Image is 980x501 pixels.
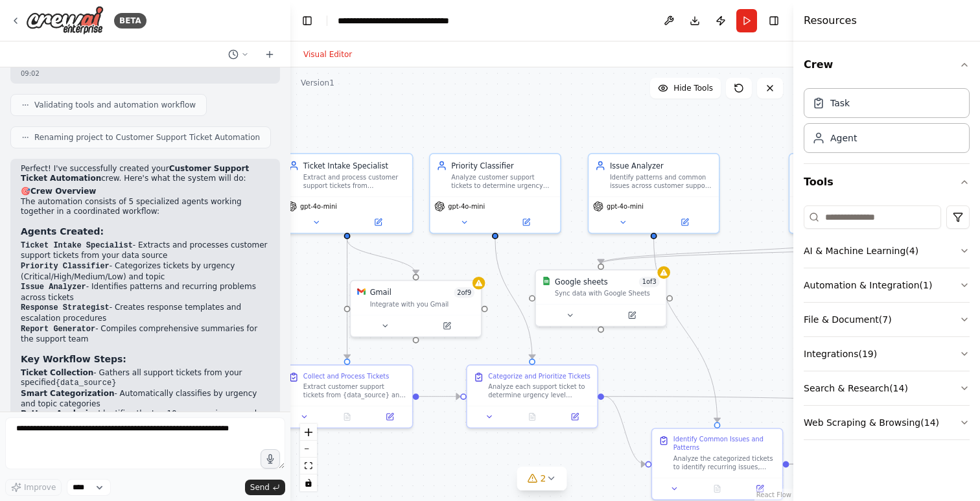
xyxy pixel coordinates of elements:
[24,482,56,493] span: Improve
[21,303,270,323] li: - Creates response templates and escalation procedures
[281,364,414,428] div: Collect and Process TicketsExtract customer support tickets from {data_source} and organize all r...
[21,389,114,398] strong: Smart Categorization
[21,164,270,184] p: Perfect! I've successfully created your crew. Here's what the system will do:
[350,280,482,338] div: GmailGmail2of9Integrate with you Gmail
[535,270,667,327] div: Google SheetsGoogle sheets1of3Sync data with Google Sheets
[250,482,270,493] span: Send
[325,410,369,423] button: No output available
[300,202,337,211] span: gpt-4o-mini
[21,409,270,429] li: - Identifies the top 10 common issues and emerging trends
[21,241,133,250] code: Ticket Intake Specialist
[541,472,546,485] span: 2
[245,480,285,495] button: Send
[804,164,970,200] button: Tools
[804,47,970,83] button: Crew
[259,47,280,62] button: Start a new chat
[370,287,391,297] div: Gmail
[303,382,406,399] div: Extract customer support tickets from {data_source} and organize all relevant information includi...
[21,368,270,389] li: - Gathers all support tickets from your specified
[804,337,970,371] button: Integrations(19)
[338,14,484,27] nav: breadcrumb
[804,13,857,29] h4: Resources
[417,320,476,332] button: Open in side panel
[804,234,970,268] button: AI & Machine Learning(4)
[741,482,778,495] button: Open in side panel
[648,239,722,422] g: Edge from c23b06e8-9b0e-4a48-8ab1-af6dd37b89b9 to de783b80-0567-41c6-a873-3b57320073f9
[21,324,270,345] li: - Compiles comprehensive summaries for the support team
[651,428,784,500] div: Identify Common Issues and PatternsAnalyze the categorized tickets to identify recurring issues, ...
[21,164,249,183] strong: Customer Support Ticket Automation
[488,382,590,399] div: Analyze each support ticket to determine urgency level (Critical, High, Medium, Low) and categori...
[804,406,970,439] button: Web Scraping & Browsing(14)
[21,283,86,292] code: Issue Analyzer
[830,97,850,110] div: Task
[557,410,593,423] button: Open in side panel
[21,409,93,418] strong: Pattern Analysis
[490,239,537,358] g: Edge from 097d75ae-0396-4211-8e52-d2b6cfd4474a to 7c29f578-5c1a-482d-8dba-6e65567ee640
[21,197,270,217] p: The automation consists of 5 specialized agents working together in a coordinated workflow:
[21,303,110,312] code: Response Strategist
[555,277,608,287] div: Google sheets
[303,173,406,190] div: Extract and process customer support tickets from {data_source}, ensuring all relevant informatio...
[300,458,317,474] button: fit view
[804,83,970,163] div: Crew
[488,372,590,380] div: Categorize and Prioritize Tickets
[21,389,270,409] li: - Automatically classifies by urgency and topic categories
[610,160,712,170] div: Issue Analyzer
[301,78,334,88] div: Version 1
[348,216,408,229] button: Open in side panel
[26,6,104,35] img: Logo
[300,474,317,491] button: toggle interactivity
[21,325,95,334] code: Report Generator
[673,454,776,471] div: Analyze the categorized tickets to identify recurring issues, patterns, and trends. Calculate fre...
[342,239,352,358] g: Edge from fffac1a5-a282-42f2-9da4-5286fb2fe2a7 to 77176769-9d30-4827-b637-dd5ab4cf4d08
[588,153,720,234] div: Issue AnalyzerIdentify patterns and common issues across customer support tickets, generating ins...
[56,379,117,388] code: {data_source}
[830,132,857,145] div: Agent
[804,268,970,302] button: Automation & Integration(1)
[695,482,740,495] button: No output available
[370,300,474,309] div: Integrate with you Gmail
[30,187,96,196] strong: Crew Overview
[303,160,406,170] div: Ticket Intake Specialist
[5,479,62,496] button: Improve
[454,287,474,297] span: Number of enabled actions
[21,354,126,364] strong: Key Workflow Steps:
[610,173,712,190] div: Identify patterns and common issues across customer support tickets, generating insights about re...
[451,160,554,170] div: Priority Classifier
[300,424,317,441] button: zoom in
[510,410,555,423] button: No output available
[342,239,421,274] g: Edge from fffac1a5-a282-42f2-9da4-5286fb2fe2a7 to 07eda12d-7daf-4df2-b3b1-d08c18bddd61
[673,436,776,452] div: Identify Common Issues and Patterns
[673,83,713,93] span: Hide Tools
[604,391,646,470] g: Edge from 7c29f578-5c1a-482d-8dba-6e65567ee640 to de783b80-0567-41c6-a873-3b57320073f9
[21,282,270,303] li: - Identifies patterns and recurring problems across tickets
[466,364,598,428] div: Categorize and Prioritize TicketsAnalyze each support ticket to determine urgency level (Critical...
[21,187,270,197] h2: 🎯
[296,47,360,62] button: Visual Editor
[542,277,551,285] img: Google Sheets
[765,12,783,30] button: Hide right sidebar
[419,391,460,402] g: Edge from 77176769-9d30-4827-b637-dd5ab4cf4d08 to 7c29f578-5c1a-482d-8dba-6e65567ee640
[114,13,146,29] div: BETA
[281,153,414,234] div: Ticket Intake SpecialistExtract and process customer support tickets from {data_source}, ensuring...
[655,216,714,229] button: Open in side panel
[371,410,408,423] button: Open in side panel
[300,424,317,491] div: React Flow controls
[607,202,644,211] span: gpt-4o-mini
[451,173,554,190] div: Analyze customer support tickets to determine urgency levels and categorize them by topic, creati...
[429,153,561,234] div: Priority ClassifierAnalyze customer support tickets to determine urgency levels and categorize th...
[804,303,970,336] button: File & Document(7)
[223,47,254,62] button: Switch to previous chat
[21,69,270,78] div: 09:02
[21,261,270,282] li: - Categorizes tickets by urgency (Critical/High/Medium/Low) and topic
[298,12,316,30] button: Hide left sidebar
[300,441,317,458] button: zoom out
[303,372,389,380] div: Collect and Process Tickets
[34,132,260,143] span: Renaming project to Customer Support Ticket Automation
[448,202,485,211] span: gpt-4o-mini
[261,449,280,469] button: Click to speak your automation idea
[756,491,791,498] a: React Flow attribution
[639,277,660,287] span: Number of enabled actions
[496,216,556,229] button: Open in side panel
